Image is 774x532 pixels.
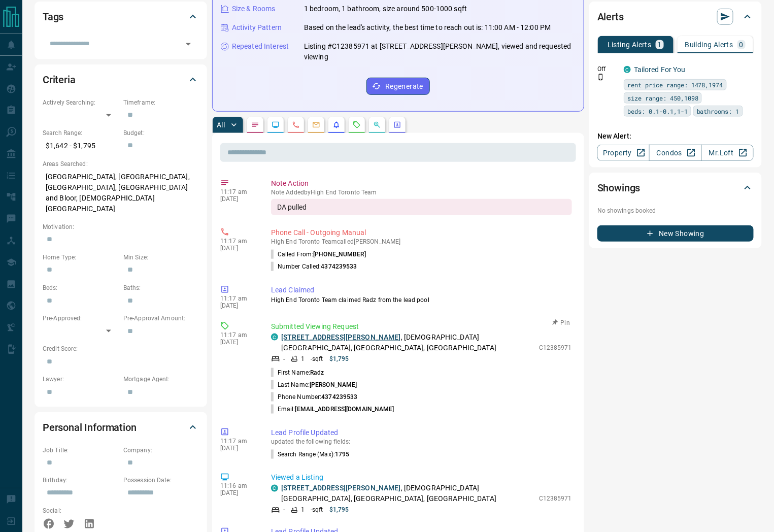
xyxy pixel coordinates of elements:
button: Pin [547,318,576,327]
p: Size & Rooms [232,4,276,14]
a: [STREET_ADDRESS][PERSON_NAME] [281,484,401,492]
p: - sqft [311,354,323,363]
p: Phone Call - Outgoing Manual [271,227,572,238]
p: Timeframe: [123,98,199,107]
p: 11:17 am [220,331,256,339]
p: New Alert: [597,131,754,142]
a: Tailored For You [634,65,686,74]
p: Lead Claimed [271,285,572,295]
p: - [283,506,285,515]
p: 1 [301,506,305,515]
h2: Alerts [597,9,624,25]
div: DA pulled [271,199,572,215]
p: C12385971 [539,494,572,504]
p: 1 [658,41,662,48]
a: Property [597,145,650,161]
button: Regenerate [366,78,430,95]
p: [DATE] [220,302,256,309]
p: Job Title: [43,446,118,455]
p: 1 [301,354,305,363]
p: Pre-Approval Amount: [123,314,199,323]
p: Search Range: [43,128,118,138]
p: Motivation: [43,222,199,231]
p: Possession Date: [123,476,199,485]
p: Repeated Interest [232,41,289,52]
span: bathrooms: 1 [697,106,739,116]
p: Building Alerts [685,41,733,48]
p: Baths: [123,283,199,292]
p: [DATE] [220,445,256,452]
p: All [217,121,225,128]
svg: Notes [251,121,259,129]
span: size range: 450,1098 [627,93,698,103]
p: $1,795 [329,354,349,363]
p: Email: [271,405,394,414]
p: Areas Searched: [43,159,199,169]
p: [DATE] [220,195,256,203]
p: [DATE] [220,339,256,346]
p: Note Added by High End Toronto Team [271,189,572,196]
p: Phone Number: [271,392,358,402]
span: rent price range: 1478,1974 [627,80,723,90]
p: Called From: [271,250,366,259]
p: Pre-Approved: [43,314,118,323]
div: Tags [43,5,199,29]
div: Personal Information [43,415,199,440]
svg: Lead Browsing Activity [272,121,280,129]
span: beds: 0.1-0.1,1-1 [627,106,688,116]
p: Submitted Viewing Request [271,321,572,332]
p: 1 bedroom, 1 bathroom, size around 500-1000 sqft [304,4,467,14]
span: 1795 [335,451,349,458]
p: High End Toronto Team claimed Radz from the lead pool [271,295,572,305]
div: condos.ca [271,334,278,341]
svg: Opportunities [373,121,381,129]
h2: Tags [43,9,63,25]
p: - [283,354,285,363]
p: Company: [123,446,199,455]
p: Based on the lead's activity, the best time to reach out is: 11:00 AM - 12:00 PM [304,22,551,33]
p: 0 [739,41,744,48]
button: New Showing [597,225,754,242]
svg: Listing Alerts [332,121,341,129]
p: Budget: [123,128,199,138]
p: Off [597,64,618,74]
p: Listing Alerts [608,41,652,48]
p: [GEOGRAPHIC_DATA], [GEOGRAPHIC_DATA], [GEOGRAPHIC_DATA], [GEOGRAPHIC_DATA] and Bloor, [DEMOGRAPHI... [43,169,199,217]
div: Criteria [43,68,199,92]
p: 11:17 am [220,188,256,195]
p: Number Called: [271,262,357,271]
p: First Name: [271,368,324,377]
h2: Showings [597,180,641,196]
p: Listing #C12385971 at [STREET_ADDRESS][PERSON_NAME], viewed and requested viewing [304,41,576,62]
p: Home Type: [43,253,118,262]
svg: Calls [292,121,300,129]
p: 11:17 am [220,438,256,445]
div: Alerts [597,5,754,29]
p: [DATE] [220,245,256,252]
p: 11:16 am [220,483,256,490]
p: Credit Score: [43,344,199,353]
p: [DATE] [220,490,256,497]
span: 4374239533 [321,393,357,401]
p: Beds: [43,283,118,292]
span: [PERSON_NAME] [310,381,357,388]
svg: Requests [353,121,361,129]
svg: Emails [312,121,320,129]
p: Note Action [271,178,572,189]
span: Radz [310,369,324,376]
p: Social: [43,507,118,516]
svg: Agent Actions [393,121,401,129]
a: [STREET_ADDRESS][PERSON_NAME] [281,333,401,341]
p: 11:17 am [220,295,256,302]
p: C12385971 [539,343,572,352]
p: $1,795 [329,506,349,515]
span: [PHONE_NUMBER] [313,251,366,258]
a: Mr.Loft [701,145,754,161]
p: High End Toronto Team called [PERSON_NAME] [271,238,572,245]
p: , [DEMOGRAPHIC_DATA][GEOGRAPHIC_DATA], [GEOGRAPHIC_DATA], [GEOGRAPHIC_DATA] [281,332,534,353]
p: Actively Searching: [43,98,118,107]
svg: Push Notification Only [597,74,604,81]
p: Last Name: [271,380,357,389]
p: $1,642 - $1,795 [43,138,118,154]
p: Search Range (Max) : [271,450,350,459]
